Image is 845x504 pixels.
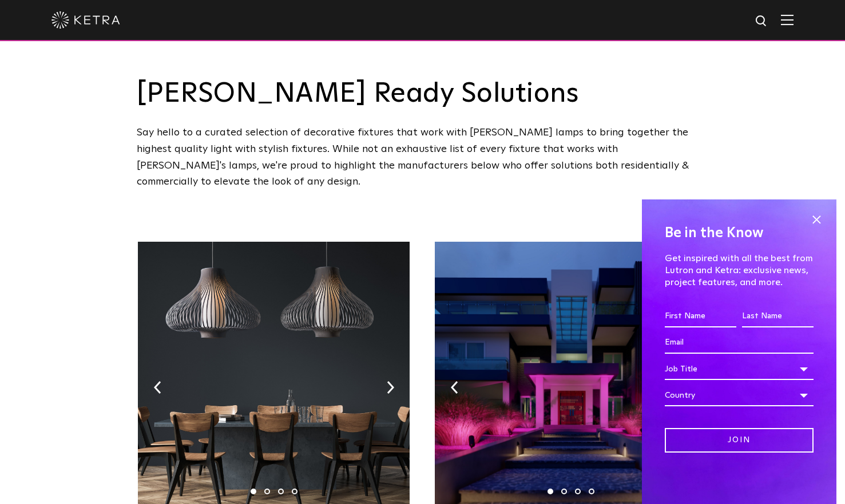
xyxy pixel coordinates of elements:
[781,14,794,25] img: Hamburger%20Nav.svg
[137,80,709,107] h3: [PERSON_NAME] Ready Solutions
[665,253,814,288] p: Get inspired with all the best from Lutron and Ketra: exclusive news, project features, and more.
[755,14,769,29] img: search icon
[742,306,814,327] input: Last Name
[451,381,458,394] img: arrow-left-black.svg
[387,381,394,394] img: arrow-right-black.svg
[665,222,814,244] h4: Be in the Know
[665,358,814,380] div: Job Title
[137,125,709,190] div: Say hello to a curated selection of decorative fixtures that work with [PERSON_NAME] lamps to bri...
[154,381,161,394] img: arrow-left-black.svg
[665,306,736,327] input: First Name
[51,11,120,29] img: ketra-logo-2019-white
[665,332,814,354] input: Email
[665,385,814,406] div: Country
[665,428,814,453] input: Join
